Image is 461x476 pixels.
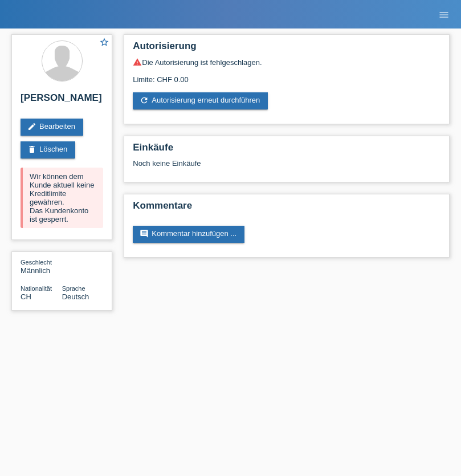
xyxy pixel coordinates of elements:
span: Deutsch [62,292,89,301]
a: refreshAutorisierung erneut durchführen [133,92,268,109]
span: Schweiz [21,292,31,301]
i: comment [140,229,149,238]
div: Männlich [21,258,62,275]
h2: Kommentare [133,200,440,217]
i: menu [438,9,450,21]
a: editBearbeiten [21,119,83,136]
h2: [PERSON_NAME] [21,92,103,109]
span: Nationalität [21,285,52,292]
a: deleteLöschen [21,141,75,158]
div: Limite: CHF 0.00 [133,67,440,84]
h2: Einkäufe [133,142,440,159]
i: refresh [140,96,149,105]
a: menu [433,11,455,18]
div: Noch keine Einkäufe [133,159,440,176]
a: commentKommentar hinzufügen ... [133,226,244,243]
div: Die Autorisierung ist fehlgeschlagen. [133,58,440,67]
h2: Autorisierung [133,40,440,58]
i: edit [27,122,36,131]
i: warning [133,58,142,67]
i: star_border [99,37,109,47]
span: Geschlecht [21,259,52,266]
span: Sprache [62,285,85,292]
i: delete [27,145,36,154]
a: star_border [99,37,109,49]
div: Wir können dem Kunde aktuell keine Kreditlimite gewähren. Das Kundenkonto ist gesperrt. [21,168,103,228]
